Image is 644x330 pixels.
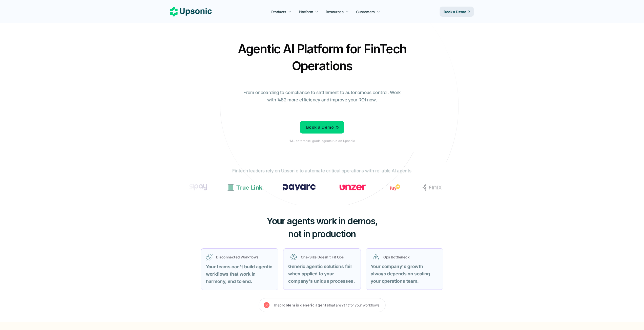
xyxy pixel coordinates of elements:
p: Disconnected Workflows [216,254,274,260]
p: Book a Demo [306,124,334,131]
h2: Agentic AI Platform for FinTech Operations [234,40,411,74]
span: Your agents work in demos, [266,215,378,227]
strong: Your teams can’t build agentic workflows that work in harmony, end to end. [206,264,274,284]
a: Book a Demo [440,7,474,17]
strong: Generic agentic solutions fail when applied to your company’s unique processes. [288,264,355,284]
p: 1M+ enterprise-grade agents run on Upsonic [289,139,355,143]
span: not in production [288,228,356,239]
a: Book a Demo [300,121,344,134]
strong: problem is generic agents [279,303,329,307]
p: Fintech leaders rely on Upsonic to automate critical operations with reliable AI agents [232,167,411,175]
p: Ops Bottleneck [383,254,436,260]
p: Platform [299,9,313,14]
strong: Your company's growth always depends on scaling your operations team. [371,264,431,284]
p: Book a Demo [444,9,466,14]
p: Customers [356,9,375,14]
p: Resources [326,9,344,14]
a: Products [268,7,295,16]
p: The that aren’t fit for your workflows. [273,302,381,308]
p: From onboarding to compliance to settlement to autonomous control. Work with %82 more efficiency ... [240,89,404,104]
p: Products [271,9,286,14]
p: One-Size Doesn’t Fit Ops [301,254,354,260]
